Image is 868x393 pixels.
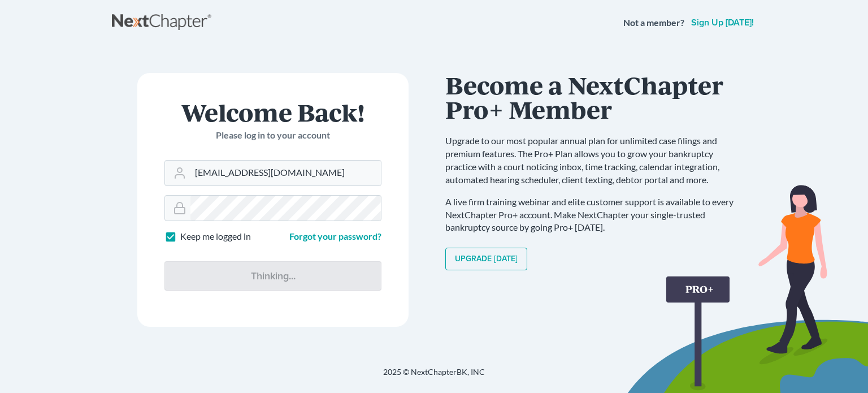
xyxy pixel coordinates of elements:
[445,196,745,235] p: A live firm training webinar and elite customer support is available to every NextChapter Pro+ ac...
[445,248,527,270] a: Upgrade [DATE]
[164,100,381,124] h1: Welcome Back!
[289,231,381,241] a: Forgot your password?
[445,135,745,186] p: Upgrade to our most popular annual plan for unlimited case filings and premium features. The Pro+...
[180,230,251,243] label: Keep me logged in
[623,16,684,29] strong: Not a member?
[190,161,381,185] input: Email Address
[445,73,745,121] h1: Become a NextChapter Pro+ Member
[112,366,756,387] div: 2025 © NextChapterBK, INC
[689,18,756,27] a: Sign up [DATE]!
[164,261,381,291] input: Thinking...
[164,129,381,142] p: Please log in to your account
